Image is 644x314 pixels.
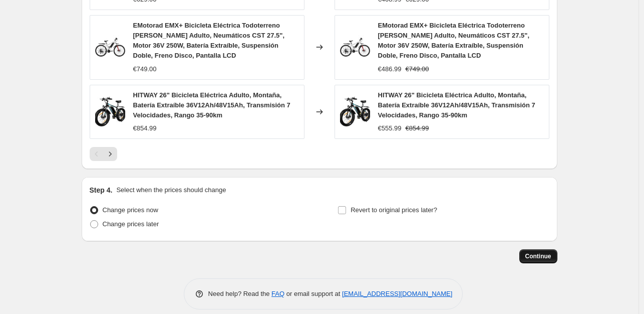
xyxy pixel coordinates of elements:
strike: €749.00 [406,64,429,74]
img: 71Eb97yoToL_80x.jpg [340,97,370,127]
button: Next [103,147,117,161]
span: HITWAY 26" Bicicleta Eléctrica Adulto, Montaña, Batería Extraíble 36V12Ah/48V15Ah, Transmisión 7 ... [133,91,290,119]
span: or email support at [284,290,342,297]
strike: €854.99 [406,123,429,133]
span: Need help? Read the [208,290,272,297]
button: Continue [519,249,557,263]
span: Change prices later [103,220,159,228]
span: HITWAY 26" Bicicleta Eléctrica Adulto, Montaña, Batería Extraíble 36V12Ah/48V15Ah, Transmisión 7 ... [378,91,535,119]
img: 71Vl-3tlGIL_80x.jpg [95,32,125,62]
nav: Pagination [90,147,117,161]
span: Continue [525,252,551,260]
div: €749.00 [133,64,157,74]
span: EMotorad EMX+ Bicicleta Eléctrica Todoterreno [PERSON_NAME] Adulto, Neumáticos CST 27.5", Motor 3... [133,22,285,59]
h2: Step 4. [90,185,113,195]
span: EMotorad EMX+ Bicicleta Eléctrica Todoterreno [PERSON_NAME] Adulto, Neumáticos CST 27.5", Motor 3... [378,22,530,59]
div: €854.99 [133,123,157,133]
a: FAQ [271,290,284,297]
span: Change prices now [103,206,158,214]
img: 71Eb97yoToL_80x.jpg [95,97,125,127]
img: 71Vl-3tlGIL_80x.jpg [340,32,370,62]
div: €486.99 [378,64,402,74]
span: Revert to original prices later? [351,206,437,214]
a: [EMAIL_ADDRESS][DOMAIN_NAME] [342,290,452,297]
div: €555.99 [378,123,402,133]
p: Select when the prices should change [116,185,226,195]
